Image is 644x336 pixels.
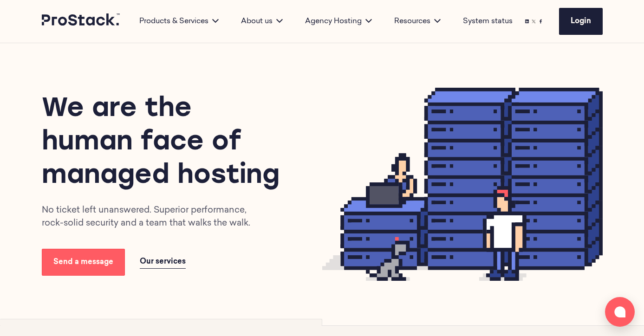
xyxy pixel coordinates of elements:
[42,204,264,230] p: No ticket left unanswered. Superior performance, rock-solid security and a team that walks the walk.
[140,255,186,269] a: Our services
[559,8,603,35] a: Login
[294,16,383,27] div: Agency Hosting
[53,258,113,266] span: Send a message
[605,297,635,327] button: Open chat window
[42,13,121,29] a: Prostack logo
[42,249,125,276] a: Send a message
[383,16,452,27] div: Resources
[140,258,186,265] span: Our services
[128,16,230,27] div: Products & Services
[571,18,591,25] span: Login
[230,16,294,27] div: About us
[463,16,513,27] a: System status
[42,93,289,193] h1: We are the human face of managed hosting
